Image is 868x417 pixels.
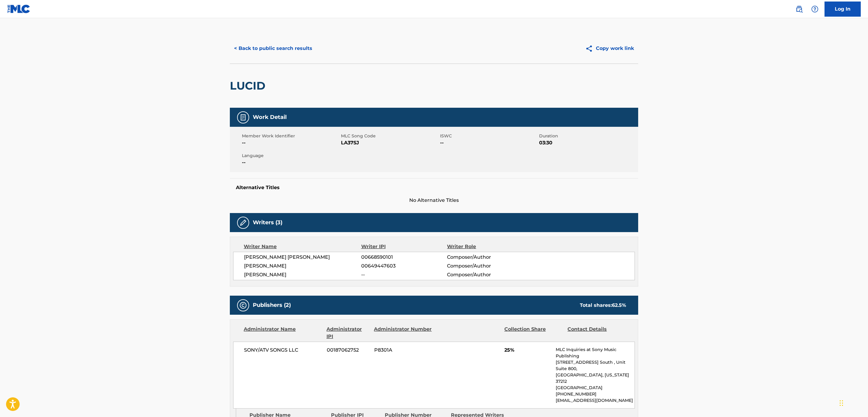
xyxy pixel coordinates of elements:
[240,219,247,226] img: Writers
[556,359,635,372] p: [STREET_ADDRESS] South , Unit Suite 800,
[585,45,596,52] img: Copy work link
[230,197,638,204] span: No Alternative Titles
[440,139,538,146] span: --
[796,5,803,13] img: search
[838,388,868,417] iframe: Chat Widget
[361,262,447,270] span: 00649447603
[556,391,635,397] p: [PHONE_NUMBER]
[556,346,635,359] p: MLC Inquiries at Sony Music Publishing
[374,346,433,354] span: P8301A
[556,385,635,391] p: [GEOGRAPHIC_DATA]
[580,302,626,309] div: Total shares:
[374,326,432,340] div: Administrator Number
[539,133,637,139] span: Duration
[244,262,361,270] span: [PERSON_NAME]
[504,346,551,354] span: 25%
[244,326,322,340] div: Administrator Name
[244,243,361,250] div: Writer Name
[556,397,635,404] p: [EMAIL_ADDRESS][DOMAIN_NAME]
[567,326,626,340] div: Contact Details
[447,262,525,270] span: Composer/Author
[556,372,635,385] p: [GEOGRAPHIC_DATA], [US_STATE] 37212
[253,219,282,226] h5: Writers (3)
[447,254,525,261] span: Composer/Author
[612,302,626,308] span: 62.5 %
[244,346,322,354] span: SONY/ATV SONGS LLC
[327,346,370,354] span: 00187062752
[341,139,439,146] span: LA37SJ
[230,79,268,93] h2: LUCID
[244,271,361,278] span: [PERSON_NAME]
[240,302,247,309] img: Publishers
[440,133,538,139] span: ISWC
[242,139,339,146] span: --
[242,159,339,166] span: --
[244,254,361,261] span: [PERSON_NAME] [PERSON_NAME]
[341,133,439,139] span: MLC Song Code
[253,114,287,121] h5: Work Detail
[809,3,821,15] div: Help
[326,326,369,340] div: Administrator IPI
[7,5,31,13] img: MLC Logo
[539,139,637,146] span: 03:30
[236,185,632,191] h5: Alternative Titles
[253,302,291,309] h5: Publishers (2)
[811,5,818,13] img: help
[793,3,805,15] a: Public Search
[361,271,447,278] span: --
[840,394,843,412] div: Drag
[361,243,447,250] div: Writer IPI
[581,41,638,56] button: Copy work link
[361,254,447,261] span: 00668590101
[242,133,339,139] span: Member Work Identifier
[230,41,317,56] button: < Back to public search results
[240,114,247,121] img: Work Detail
[504,326,563,340] div: Collection Share
[447,271,525,278] span: Composer/Author
[825,2,861,17] a: Log In
[242,153,339,159] span: Language
[447,243,525,250] div: Writer Role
